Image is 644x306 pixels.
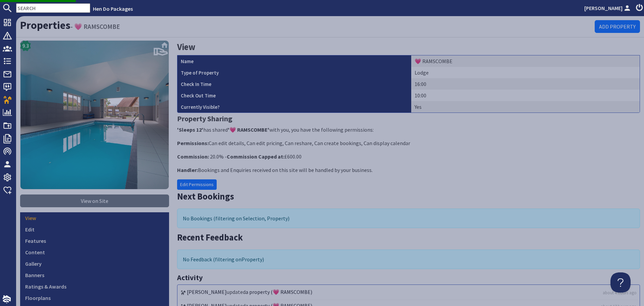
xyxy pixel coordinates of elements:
[20,281,169,292] a: Ratings & Awards
[177,273,203,282] a: Activity
[22,42,29,50] span: 9.3
[411,78,640,90] td: 16:00
[411,90,640,101] td: 10:00
[210,153,224,160] span: 20.0%
[20,18,70,32] a: Properties
[177,191,234,202] a: Next Bookings
[610,272,631,293] iframe: Toggle Customer Support
[177,55,411,67] th: Name
[177,67,411,78] th: Type of Property
[3,295,11,303] img: staytech_i_w-64f4e8e9ee0a9c174fd5317b4b171b261742d2d393467e5bdba4413f4f884c10.svg
[177,140,209,146] strong: Permissions:
[595,20,640,33] a: Add Property
[20,212,169,224] a: View
[241,256,262,263] span: translation missing: en.filters.property
[177,209,640,228] div: No Bookings (filtering on Selection, Property)
[177,153,209,160] strong: Commission:
[187,289,227,295] a: [PERSON_NAME]
[20,194,169,207] a: View on Site
[177,139,640,147] p: Can edit details, Can edit pricing, Can reshare, Can create bookings, Can display calendar
[20,40,169,194] a: 9.3
[177,167,198,173] strong: Handler:
[227,153,284,160] strong: Commission Capped at:
[177,101,411,113] th: Currently Visible?
[177,250,640,269] div: No Feedback (filtering on )
[20,247,169,258] a: Content
[93,5,133,12] a: Hen Do Packages
[411,55,640,67] td: 💗 RAMSCOMBE
[411,67,640,78] td: Lodge
[411,101,640,113] td: Yes
[177,40,640,54] h2: View
[177,232,243,243] a: Recent Feedback
[20,235,169,247] a: Features
[70,23,120,31] small: - 💗 RAMSCOMBE
[179,287,638,300] li: updated
[177,90,411,101] th: Check Out Time
[228,126,269,133] strong: '💗 RAMSCOMBE'
[20,40,169,189] img: 💗 RAMSCOMBE's icon
[177,113,640,124] h3: Property Sharing
[20,224,169,235] a: Edit
[225,153,302,160] span: - £600.00
[603,290,637,296] a: about 4 hours ago
[177,166,640,174] p: Bookings and Enquiries received on this site will be handled by your business.
[584,4,632,12] a: [PERSON_NAME]
[246,289,312,295] a: a property (💗 RAMSCOMBE)
[177,126,203,133] strong: 'Sleeps 12'
[177,78,411,90] th: Check In Time
[20,269,169,281] a: Banners
[16,3,90,13] input: SEARCH
[177,126,640,134] p: has shared with you, you have the following permissions:
[177,179,217,190] a: Edit Permissions
[20,292,169,304] a: Floorplans
[20,258,169,269] a: Gallery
